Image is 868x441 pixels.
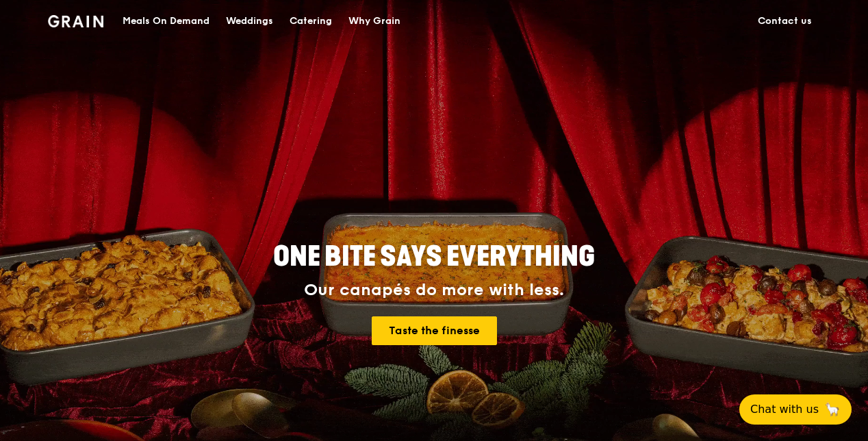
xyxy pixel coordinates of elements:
a: Contact us [750,1,820,42]
div: Weddings [226,1,273,42]
a: Why Grain [340,1,409,42]
div: Meals On Demand [123,1,209,42]
img: Grain [48,15,103,27]
a: Taste the finesse [372,316,497,345]
a: Catering [281,1,340,42]
span: 🦙 [824,401,841,418]
span: Chat with us [750,401,819,418]
div: Catering [290,1,332,42]
button: Chat with us🦙 [739,394,852,425]
a: Weddings [218,1,281,42]
div: Why Grain [348,1,400,42]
